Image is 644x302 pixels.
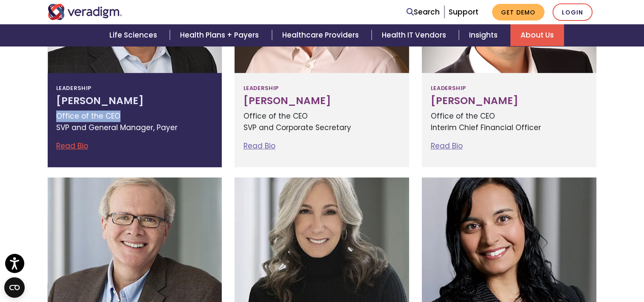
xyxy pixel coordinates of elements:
h3: [PERSON_NAME] [430,95,588,107]
iframe: Drift Chat Widget [601,259,634,292]
span: Leadership [430,81,466,95]
p: Office of the CEO SVP and Corporate Secretary [243,110,401,134]
a: Health IT Vendors [372,24,459,46]
h3: [PERSON_NAME] [243,95,401,107]
a: Read Bio [243,141,275,151]
p: Office of the CEO Interim Chief Financial Officer [430,110,588,134]
a: Get Demo [492,4,544,20]
span: Leadership [243,81,278,95]
a: Life Sciences [99,24,170,46]
a: Insights [459,24,510,46]
a: Healthcare Providers [272,24,372,46]
h3: [PERSON_NAME] [56,95,214,107]
a: About Us [510,24,564,46]
a: Read Bio [430,141,462,151]
a: Health Plans + Payers [170,24,272,46]
a: Search [406,6,440,18]
a: Login [552,3,592,21]
img: Veradigm logo [48,4,122,20]
a: Support [449,7,478,17]
span: Leadership [56,81,92,95]
a: Read Bio [56,141,88,151]
button: Open CMP widget [4,277,25,298]
p: Office of the CEO SVP and General Manager, Payer [56,110,214,134]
